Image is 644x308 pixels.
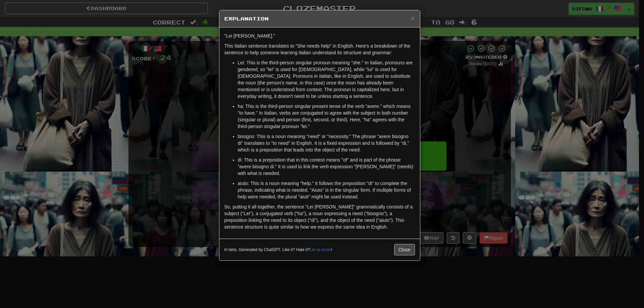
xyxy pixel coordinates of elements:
[224,43,415,56] p: This Italian sentence translates to "She needs help" in English. Here's a breakdown of the senten...
[238,157,415,177] p: di: This is a preposition that in this context means "of" and is part of the phrase "avere bisogn...
[394,244,415,255] button: Close
[224,33,415,39] p: "Lei [PERSON_NAME]."
[238,103,415,130] p: ha: This is the third-person singular present tense of the verb "avere," which means "to have." I...
[310,247,331,252] a: Let us know
[238,180,415,200] p: aiuto: This is a noun meaning "help." It follows the preposition "di" to complete the phrase, ind...
[224,203,415,230] p: So, putting it all together, the sentence "Lei [PERSON_NAME]" grammatically consists of a subject...
[224,15,415,22] h5: Explanation
[238,59,415,100] p: Lei: This is the third-person singular pronoun meaning "she." In Italian, pronouns are gendered, ...
[411,14,415,22] span: ×
[411,15,415,22] button: Close
[238,133,415,153] p: bisogno: This is a noun meaning "need" or "necessity." The phrase "avere bisogno di" translates t...
[224,247,332,253] small: In beta. Generated by ChatGPT. Like it? Hate it? !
